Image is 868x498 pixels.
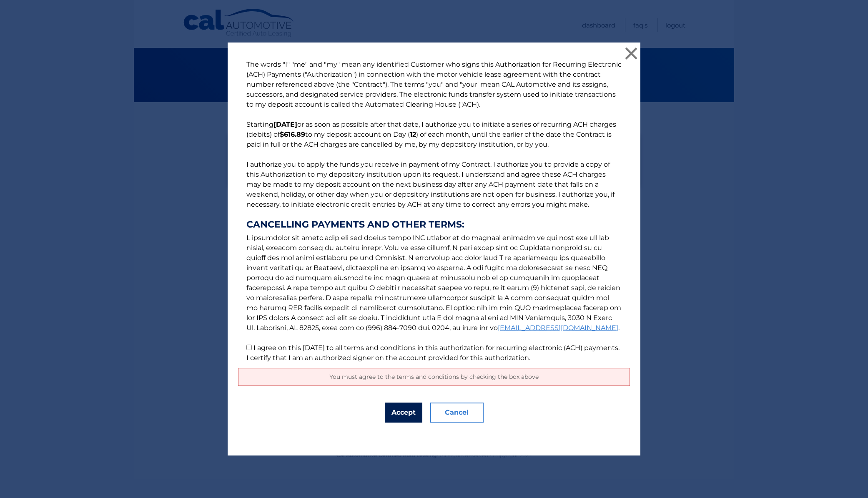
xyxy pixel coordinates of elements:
button: Cancel [430,403,484,423]
p: The words "I" "me" and "my" mean any identified Customer who signs this Authorization for Recurri... [238,60,630,363]
b: 12 [410,130,416,138]
b: [DATE] [273,120,297,128]
label: I agree on this [DATE] to all terms and conditions in this authorization for recurring electronic... [246,344,620,362]
strong: CANCELLING PAYMENTS AND OTHER TERMS: [246,220,622,230]
a: [EMAIL_ADDRESS][DOMAIN_NAME] [498,324,618,332]
button: × [623,45,640,62]
button: Accept [385,403,422,423]
b: $616.89 [280,130,305,138]
span: You must agree to the terms and conditions by checking the box above [329,373,539,380]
